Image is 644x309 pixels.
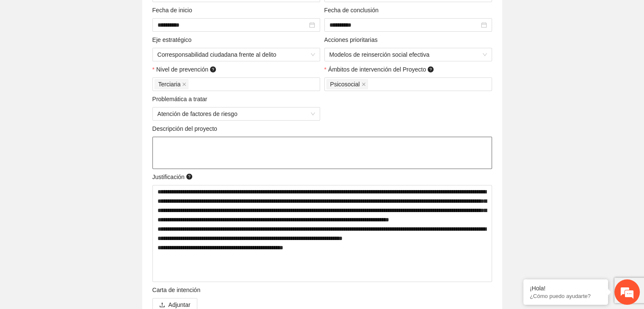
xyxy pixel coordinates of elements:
span: Corresponsabilidad ciudadana frente al delito [158,48,315,61]
span: close [362,82,366,86]
span: Estamos en línea. [49,104,117,190]
span: Modelos de reinserción social efectiva [329,48,487,61]
span: Eje estratégico [152,35,195,44]
span: Justificación [152,172,194,182]
span: uploadAdjuntar [152,301,197,308]
span: Psicosocial [330,80,360,89]
span: Fecha de inicio [152,6,196,15]
div: ¡Hola! [530,285,602,292]
span: Ámbitos de intervención del Proyecto [328,65,435,74]
span: question-circle [210,66,216,72]
span: question-circle [186,174,192,179]
span: Descripción del proyecto [152,124,221,133]
span: Carta de intención [152,285,204,295]
span: Psicosocial [326,79,368,89]
span: close [182,82,186,86]
span: question-circle [428,66,434,72]
span: Terciaria [158,80,181,89]
span: Problemática a tratar [152,94,211,104]
p: ¿Cómo puedo ayudarte? [530,293,602,299]
span: Atención de factores de riesgo [158,108,315,120]
textarea: Escriba su mensaje y pulse “Intro” [4,213,161,243]
span: Nivel de prevención [156,65,218,74]
span: upload [159,302,165,309]
span: Fecha de conclusión [324,6,382,15]
div: Chatee con nosotros ahora [44,43,142,54]
div: Minimizar ventana de chat en vivo [139,4,159,25]
span: Terciaria [155,79,189,89]
span: Acciones prioritarias [324,35,381,44]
